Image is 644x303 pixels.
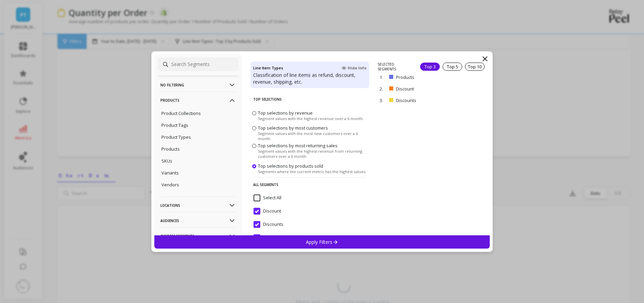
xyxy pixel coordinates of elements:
[161,134,191,140] p: Product Types
[254,234,281,241] span: Products
[254,195,281,201] span: Select All
[258,142,337,149] span: Top selections by most returning sales
[396,74,450,80] p: Products
[420,63,440,71] div: Top 3
[442,63,462,71] div: Top 5
[258,116,364,121] span: Segment values with the highest revenue over a 6 month.
[380,74,386,80] p: 1.
[258,163,323,169] span: Top selections by products sold
[253,92,366,106] p: Top Selections
[253,72,366,85] p: Classification of line items as refund, discount, revenue, shipping, etc.
[380,97,386,103] p: 3.
[161,122,188,128] p: Product Tags
[161,182,179,188] p: Vendors
[158,57,239,71] input: Search Segments
[258,149,367,159] span: Segment values with the highest revenue from returning customers over a 6 month.
[253,177,366,192] p: All Segments
[380,86,386,92] p: 2.
[254,221,283,228] span: Discounts
[306,239,338,245] p: Apply Filters
[258,110,313,116] span: Top selections by revenue
[378,62,412,71] p: SELECTED SEGMENTS
[258,169,366,174] span: Segments where the current metric has the highest values.
[253,64,283,72] h4: Line Item Types
[254,208,281,215] span: Discount
[396,86,450,92] p: Discount
[342,65,366,71] span: Hide Info
[160,227,236,245] p: Custom Segments
[160,76,236,94] p: No filtering
[396,97,451,103] p: Discounts
[161,110,201,116] p: Product Collections
[161,146,180,152] p: Products
[160,91,236,109] p: Products
[160,197,236,214] p: Locations
[465,63,485,71] div: Top 10
[258,131,367,141] span: Segment values with the most new customers over a 6 month.
[161,158,172,164] p: SKUs
[160,212,236,229] p: Audiences
[258,125,328,131] span: Top selections by most customers
[161,170,179,176] p: Variants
